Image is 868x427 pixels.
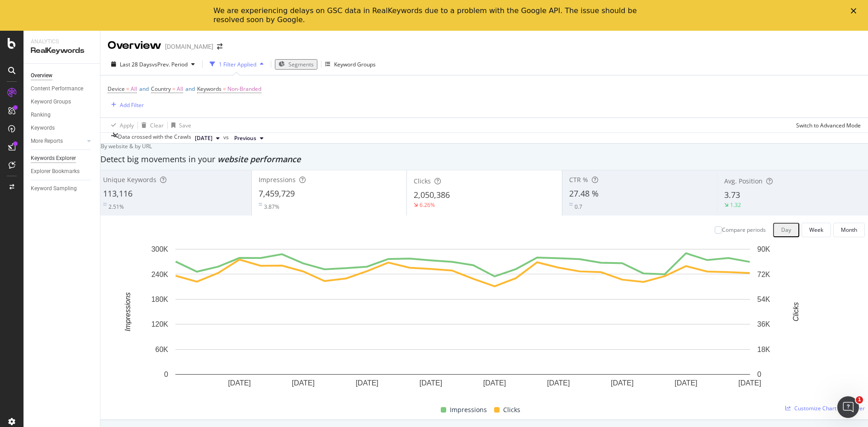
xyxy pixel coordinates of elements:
text: [DATE] [738,379,761,387]
div: More Reports [31,136,63,146]
div: Overview [108,38,161,53]
div: Add Filter [120,101,144,109]
div: arrow-right-arrow-left [217,43,222,50]
svg: A chart. [104,244,822,401]
div: [DOMAIN_NAME] [165,42,213,51]
button: [DATE] [191,133,223,144]
div: RealKeywords [31,46,93,56]
button: Segments [275,59,317,70]
span: Device [108,85,125,93]
div: 2.51% [108,203,124,211]
div: Keyword Groups [334,61,376,68]
text: 54K [757,296,770,303]
a: Keyword Sampling [31,184,94,193]
span: and [185,85,195,93]
div: 1 Filter Applied [219,61,256,68]
span: Last 28 Days [120,61,152,68]
div: Keywords Explorer [31,154,76,163]
span: By website & by URL [101,142,152,150]
div: Week [809,226,823,234]
div: Save [179,122,191,129]
button: Month [833,223,865,237]
text: 90K [757,245,770,253]
a: Overview [31,71,94,80]
a: Content Performance [31,84,94,94]
button: Apply [108,118,134,132]
span: 7,459,729 [259,188,295,199]
div: Ranking [31,110,51,120]
text: [DATE] [356,379,378,387]
div: Fermer [851,8,860,14]
div: Keyword Sampling [31,184,77,193]
span: Segments [288,61,314,68]
button: Save [168,118,191,132]
img: Equal [569,203,573,206]
span: Country [151,85,171,93]
div: Data crossed with the Crawls [118,133,191,144]
span: Avg. Position [724,177,763,185]
a: Explorer Bookmarks [31,167,94,176]
img: Equal [259,203,262,206]
text: [DATE] [547,379,570,387]
span: vs [223,133,231,141]
text: Impressions [124,292,132,331]
img: Equal [103,203,107,206]
span: vs Prev. Period [152,61,188,68]
a: Keywords [31,123,94,133]
button: Week [802,223,831,237]
a: Customize Chart in Explorer [785,404,865,412]
div: 0.7 [575,203,582,211]
span: Previous [234,134,256,142]
button: Keyword Groups [325,57,376,71]
div: 1.32 [730,201,741,209]
text: [DATE] [420,379,442,387]
text: [DATE] [611,379,633,387]
button: Last 28 DaysvsPrev. Period [108,57,198,71]
a: Ranking [31,110,94,120]
text: 18K [757,346,770,353]
span: CTR % [569,175,588,184]
text: 240K [151,270,169,278]
button: Switch to Advanced Mode [793,118,861,132]
a: More Reports [31,136,85,146]
text: 72K [757,270,770,278]
span: 3.73 [724,189,740,200]
text: 180K [151,296,169,303]
div: 6.26% [420,201,435,209]
a: Keyword Groups [31,97,94,107]
button: Previous [231,133,267,144]
div: Switch to Advanced Mode [796,122,861,129]
div: 3.87% [264,203,279,211]
div: Analytics [31,38,93,46]
div: Compare periods [722,226,766,234]
span: = [126,85,129,93]
text: [DATE] [228,379,250,387]
div: Month [841,226,857,234]
text: [DATE] [292,379,315,387]
text: [DATE] [675,379,697,387]
text: 120K [151,320,169,328]
button: Clear [138,118,164,132]
span: 1 [856,396,863,404]
span: Clicks [414,177,431,185]
div: Keyword Groups [31,97,71,107]
a: Keywords Explorer [31,154,94,163]
div: Apply [120,122,134,129]
span: 2,050,386 [414,189,450,200]
span: Impressions [450,404,487,415]
span: Customize Chart in Explorer [794,404,865,412]
button: Add Filter [108,99,144,110]
text: Clicks [792,302,800,322]
text: 300K [151,245,169,253]
span: Keywords [197,85,222,93]
span: All [177,83,183,95]
span: Clicks [503,404,520,415]
span: = [223,85,226,93]
div: Detect big movements in your [100,154,868,165]
span: All [131,83,137,95]
span: 2025 Sep. 26th [195,134,212,142]
span: Non-Branded [227,83,261,95]
iframe: Intercom live chat [837,396,859,418]
div: Explorer Bookmarks [31,167,80,176]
